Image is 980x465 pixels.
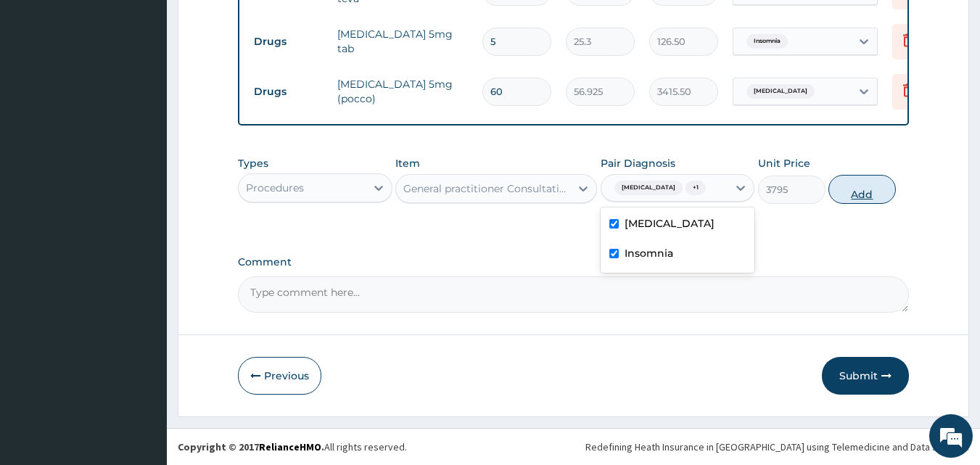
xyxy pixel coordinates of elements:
[178,440,324,453] strong: Copyright © 2017 .
[330,70,475,113] td: [MEDICAL_DATA] 5mg (pocco)
[7,310,276,361] textarea: Type your message and hit 'Enter'
[330,20,475,63] td: [MEDICAL_DATA] 5mg tab
[625,216,715,231] label: [MEDICAL_DATA]
[585,440,969,454] div: Redefining Heath Insurance in [GEOGRAPHIC_DATA] using Telemedicine and Data Science!
[75,81,244,100] div: Chat with us now
[822,357,909,395] button: Submit
[601,156,675,170] label: Pair Diagnosis
[167,428,980,465] footer: All rights reserved.
[84,140,200,287] span: We're online!
[27,73,59,109] img: d_794563401_company_1708531726252_794563401
[746,34,788,49] span: Insomnia
[828,175,896,204] button: Add
[247,28,330,55] td: Drugs
[395,156,420,170] label: Item
[238,157,268,170] label: Types
[238,357,321,395] button: Previous
[247,78,330,105] td: Drugs
[614,181,683,195] span: [MEDICAL_DATA]
[625,246,673,260] label: Insomnia
[403,181,572,196] div: General practitioner Consultation first outpatient consultation
[685,181,706,195] span: + 1
[746,84,815,99] span: [MEDICAL_DATA]
[238,7,273,42] div: Minimize live chat window
[259,440,321,453] a: RelianceHMO
[238,256,910,268] label: Comment
[246,181,304,195] div: Procedures
[758,156,810,170] label: Unit Price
